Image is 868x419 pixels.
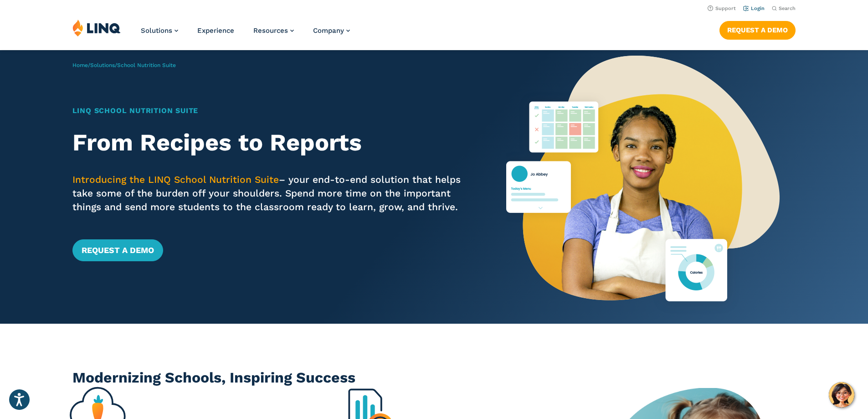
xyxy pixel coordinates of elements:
button: Hello, have a question? Let’s chat. [829,382,854,408]
a: Request a Demo [719,21,796,39]
span: Introducing the LINQ School Nutrition Suite [72,174,279,185]
span: Resources [253,26,288,35]
span: / / [72,62,176,68]
h1: LINQ School Nutrition Suite [72,105,471,116]
a: Experience [197,26,234,35]
span: Company [313,26,344,35]
a: Home [72,62,88,68]
nav: Primary Navigation [141,19,350,49]
button: Open Search Bar [772,5,796,12]
h2: From Recipes to Reports [72,129,471,156]
a: Resources [253,26,294,35]
span: Search [779,5,796,11]
a: Solutions [90,62,115,68]
a: Solutions [141,26,178,35]
img: LINQ | K‑12 Software [72,19,121,36]
a: Company [313,26,350,35]
a: Support [708,5,736,11]
h2: Modernizing Schools, Inspiring Success [72,367,796,388]
a: Login [743,5,765,11]
nav: Button Navigation [719,19,796,39]
span: Solutions [141,26,172,35]
a: Request a Demo [72,239,163,261]
span: School Nutrition Suite [117,62,176,68]
img: Nutrition Suite Launch [506,50,780,324]
p: – your end-to-end solution that helps take some of the burden off your shoulders. Spend more time... [72,173,471,214]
